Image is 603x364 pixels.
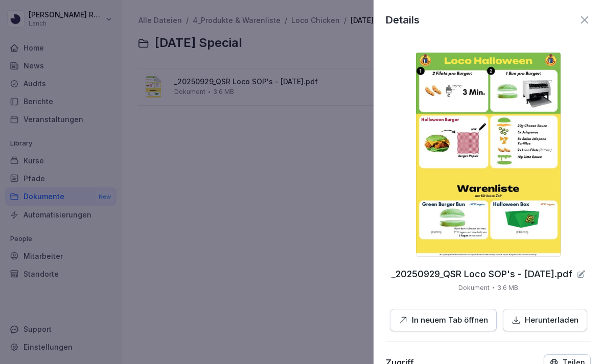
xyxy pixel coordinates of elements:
[458,283,490,293] p: Dokument
[416,53,561,257] img: thumbnail
[412,314,488,326] p: In neuem Tab öffnen
[525,314,578,326] p: Herunterladen
[390,309,497,332] button: In neuem Tab öffnen
[391,269,572,279] p: _20250929_QSR Loco SOP's - Halloween.pdf
[386,12,420,28] p: Details
[503,309,587,332] button: Herunterladen
[497,283,518,293] p: 3.6 MB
